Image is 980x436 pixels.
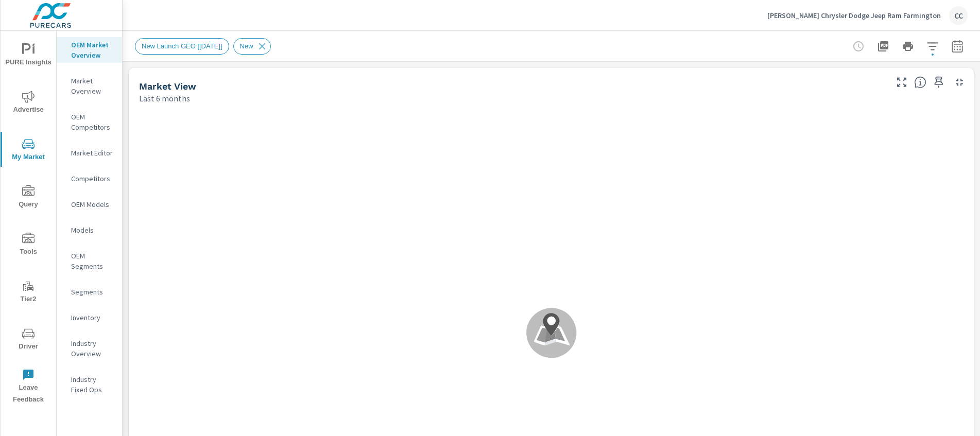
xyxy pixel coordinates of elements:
[71,338,114,359] p: Industry Overview
[922,36,943,57] button: Apply Filters
[233,38,271,55] div: New
[71,374,114,395] p: Industry Fixed Ops
[914,76,926,89] span: Find the biggest opportunities in your market for your inventory. Understand by postal code where...
[873,36,893,57] button: "Export Report to PDF"
[57,37,122,63] div: OEM Market Overview
[139,92,190,104] p: Last 6 months
[71,40,114,60] p: OEM Market Overview
[947,36,968,57] button: Select Date Range
[57,109,122,135] div: OEM Competitors
[57,248,122,274] div: OEM Segments
[4,280,53,305] span: Tier2
[71,173,114,184] p: Competitors
[893,74,910,91] button: Make Fullscreen
[71,312,114,323] p: Inventory
[57,197,122,212] div: OEM Models
[71,225,114,235] p: Models
[71,148,114,158] p: Market Editor
[57,171,122,186] div: Competitors
[4,185,53,211] span: Query
[4,327,53,353] span: Driver
[71,76,114,96] p: Market Overview
[4,91,53,116] span: Advertise
[4,233,53,258] span: Tools
[71,251,114,271] p: OEM Segments
[57,222,122,238] div: Models
[71,199,114,210] p: OEM Models
[57,310,122,325] div: Inventory
[4,43,53,68] span: PURE Insights
[71,287,114,297] p: Segments
[57,336,122,361] div: Industry Overview
[898,36,918,57] button: Print Report
[949,6,968,25] div: CC
[951,74,968,91] button: Minimize Widget
[57,284,122,300] div: Segments
[57,73,122,99] div: Market Overview
[4,138,53,163] span: My Market
[4,369,53,406] span: Leave Feedback
[135,42,229,50] span: New Launch GEO [[DATE]]
[57,145,122,161] div: Market Editor
[139,81,196,92] h5: Market View
[1,31,56,410] div: nav menu
[931,74,947,91] span: Save this to your personalized report
[71,112,114,132] p: OEM Competitors
[234,42,260,50] span: New
[57,372,122,397] div: Industry Fixed Ops
[767,11,941,20] p: [PERSON_NAME] Chrysler Dodge Jeep Ram Farmington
